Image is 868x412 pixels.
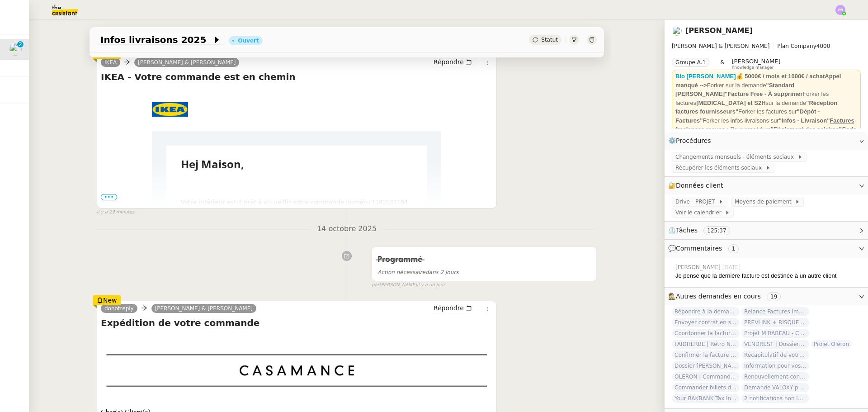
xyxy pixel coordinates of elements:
nz-tag: 1 [728,244,739,253]
nz-badge-sup: 2 [17,41,24,47]
span: Procédures [676,137,711,144]
span: [PERSON_NAME] [732,58,781,65]
span: Envoyer contrat en signature électronique [672,318,740,327]
span: [PERSON_NAME] & [PERSON_NAME] [672,43,769,49]
span: Données client [676,182,723,189]
div: Ouvert [238,38,259,43]
span: Répondre [434,303,464,313]
span: 4000 [816,43,830,49]
span: Voir le calendrier [675,208,725,217]
div: 💬Commentaires 1 [665,240,868,257]
button: Répondre [430,57,475,67]
a: [PERSON_NAME] & [PERSON_NAME] [151,304,256,313]
span: FAIDHERBE | Rétro NCV Rénovations [672,340,740,349]
span: Drive - PROJET [675,197,718,206]
a: [PERSON_NAME] & [PERSON_NAME] [134,58,239,66]
div: 🔐Données client [665,177,868,194]
span: ⚙️ [668,136,715,146]
span: Récupérer les éléments sociaux [675,163,765,172]
div: ⏲️Tâches 125:37 [665,222,868,239]
span: Plan Company [777,43,816,49]
span: ⏲️ [668,227,737,234]
app-user-label: Knowledge manager [732,58,781,70]
div: ⚙️Procédures [665,132,868,150]
span: Tâches [676,227,698,234]
span: Commander billets d'avion Nice-[GEOGRAPHIC_DATA] [672,383,740,392]
span: 2 notifications non lues sur Pennylane [741,394,809,403]
strong: "Dépôt - Factures" [675,108,820,124]
span: ••• [101,194,117,200]
span: Infos livraisons 2025 [100,35,212,44]
span: Demande VALOXY pour Pennylane - Montants importants sans justificatifs [741,383,809,392]
h4: Expédition de votre commande [101,317,493,329]
img: users%2FfjlNmCTkLiVoA3HQjY3GA5JXGxb2%2Favatar%2Fstarofservice_97480retdsc0392.png [672,26,682,36]
small: [PERSON_NAME] [372,281,445,289]
nz-tag: 19 [767,292,781,301]
div: New [93,295,121,305]
div: Forker sur la demande Forker les factures sur la demande Forker les factures sur Forker les infos... [675,72,857,152]
span: Moyens de paiement [735,197,795,206]
span: Action nécessaire [377,269,425,275]
span: VENDREST | Dossiers Drive - SCI Gabrielle [741,340,809,349]
span: Programmé [377,256,422,264]
span: 🔐 [668,180,727,191]
span: [DATE] [722,263,743,271]
span: 💬 [668,245,742,252]
div: New [93,49,121,59]
a: [PERSON_NAME] [685,26,753,35]
span: [PERSON_NAME] [675,263,722,271]
span: 14 octobre 2025 [310,223,384,235]
span: par [372,281,379,289]
span: & [720,58,724,70]
span: Récapitulatif de votre commande 933908 [741,350,809,360]
span: Dossier [PERSON_NAME] [672,361,740,370]
span: il y a 29 minutes [97,208,135,216]
span: 🕵️ [668,293,784,300]
nz-tag: Groupe A.1 [672,58,709,67]
span: OLERON | Commande électroménagers [PERSON_NAME] [672,372,740,381]
span: PREVLINK + RISQUES PROFESSIONNELS [741,318,809,327]
strong: 💰 5000€ / mois et 1000€ / achatAppel manqué --> [675,73,841,89]
span: Changements mensuels - éléments sociaux [675,152,797,161]
h4: IKEA - Votre commande est en chemin [101,71,493,83]
span: Répondre à la demande d'informations sur la facture [672,307,740,316]
span: Projet Oléron [811,340,852,349]
span: Répondre [434,57,464,66]
p: 2 [19,41,22,49]
span: Coordonner la facturation à [GEOGRAPHIC_DATA] [672,329,740,338]
h2: Hej Maison, [181,157,412,171]
span: Autres demandes en cours [676,293,761,300]
a: donotreply [101,304,137,313]
button: Répondre [430,303,475,313]
p: Votre intérieur est-il prêt à accueillir votre commande numéro 1545537104 ? Bonne nouvelle, elle ... [181,197,412,216]
span: Confirmer la facture de régularisation [672,350,740,360]
img: users%2FfjlNmCTkLiVoA3HQjY3GA5JXGxb2%2Favatar%2Fstarofservice_97480retdsc0392.png [9,43,22,56]
nz-tag: 125:37 [703,226,730,235]
div: 🕵️Autres demandes en cours 19 [665,288,868,305]
span: Statut [541,37,558,43]
span: Projet MIRABEAU - Commandes [741,329,809,338]
img: SIGNATURE_CAS.jpg [101,334,493,407]
a: IKEA [101,58,120,66]
div: Je pense que la dernière facture est destinée à un autre client [675,271,861,280]
span: Your RAKBANK Tax Invoice / Tax Credit Note [672,394,740,403]
span: Commentaires [676,245,722,252]
strong: [MEDICAL_DATA] et S2H [696,99,765,106]
img: svg [835,5,845,15]
span: il y a un jour [417,281,445,289]
img: IKEA [152,102,188,117]
span: Renouvellement contrat Opale STOCCO [741,372,809,381]
a: Bio [PERSON_NAME] [675,73,736,80]
span: Knowledge manager [732,65,774,70]
span: Relance Factures Impayées - octobre 2025 [741,307,809,316]
span: Information pour vos achats [DATE][DATE] [741,361,809,370]
span: dans 2 jours [377,269,458,275]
